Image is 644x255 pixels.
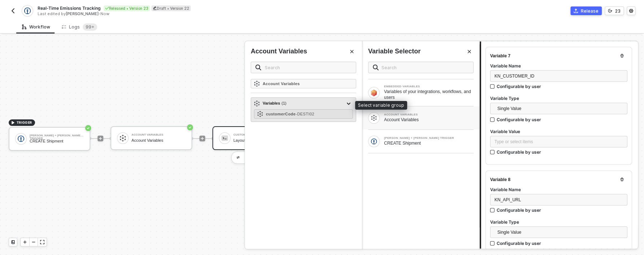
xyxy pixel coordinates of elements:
span: Single Value [497,227,623,238]
span: icon-edit [153,6,157,10]
div: Variable 8 [490,177,510,183]
div: Configurable by user [497,207,541,213]
div: Select variable group [355,101,407,110]
div: Last edited by - Now [38,11,321,17]
label: Variable Value [490,128,627,135]
img: Block [371,139,377,144]
label: Variable Name [490,186,627,193]
div: EMBEDDED VARIABLES [384,85,474,88]
span: [PERSON_NAME] [66,11,99,16]
div: Variables of your integrations, workflows, and users [384,89,474,100]
span: icon-expand [40,240,44,244]
img: Account Variables [254,81,260,87]
span: icon-versioning [608,9,612,13]
div: Variable 7 [490,53,510,59]
label: Variable Type [490,219,627,225]
img: integration-icon [24,8,30,14]
img: Block [371,89,377,96]
input: Search [381,63,469,71]
button: back [9,6,17,15]
span: icon-minus [31,240,36,244]
div: Logs [62,23,97,31]
img: back [10,8,16,14]
div: Configurable by user [497,83,541,89]
div: Configurable by user [497,149,541,155]
div: CREATE Shipment [384,140,474,146]
input: Search [265,63,351,71]
img: Block [371,115,377,121]
div: Variables [263,100,286,106]
img: search [373,65,379,70]
span: icon-play [23,240,27,244]
button: Release [570,6,602,15]
button: Close [347,47,356,56]
img: customerCode [257,111,263,117]
span: - DESTI02 [295,112,314,116]
img: variables [254,101,260,106]
div: Release [581,8,598,14]
img: search [255,65,261,70]
span: KN_CUSTOMER_ID [494,74,534,79]
div: [PERSON_NAME] + [PERSON_NAME] TRIGGER [384,137,474,140]
div: 23 [615,8,621,14]
sup: 1147 [83,23,97,31]
span: ( 1 ) [281,100,286,106]
span: Single Value [497,103,623,114]
div: Account Variables [384,117,474,123]
div: Configurable by user [497,240,541,246]
div: Draft • Version 22 [151,5,191,11]
span: icon-commerce [574,9,578,13]
div: Released • Version 23 [104,5,150,11]
button: Close [465,47,474,56]
div: Workflow [22,24,50,30]
button: 23 [605,6,624,15]
label: Variable Type [490,95,627,101]
div: Configurable by user [497,116,541,123]
label: Variable Name [490,63,627,69]
strong: Account Variables [263,82,300,86]
strong: customerCode [266,112,295,116]
div: Account Variables [251,47,307,56]
span: icon-settings [629,9,633,13]
div: Variable Selector [368,47,420,56]
span: KN_API_URL [494,197,521,202]
div: ACCOUNT VARIABLES [384,113,474,116]
span: Real-Time Emissions Tracking [38,5,101,11]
